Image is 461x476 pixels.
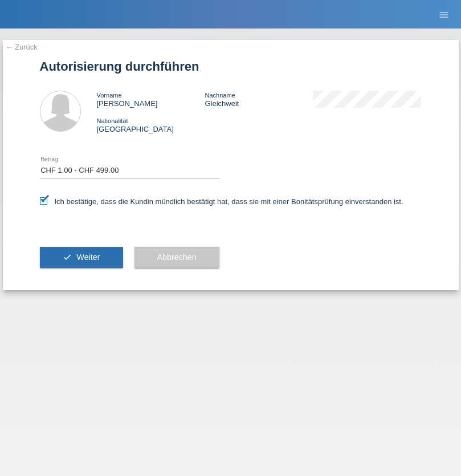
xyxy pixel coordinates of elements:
[76,253,100,262] span: Weiter
[438,9,450,21] i: menu
[40,197,403,206] label: Ich bestätige, dass die Kundin mündlich bestätigt hat, dass sie mit einer Bonitätsprüfung einvers...
[40,247,123,268] button: check Weiter
[134,247,219,268] button: Abbrechen
[40,59,422,74] h1: Autorisierung durchführen
[97,92,122,99] span: Vorname
[157,253,197,262] span: Abbrechen
[205,91,313,108] div: Gleichweit
[205,92,235,99] span: Nachname
[97,91,205,108] div: [PERSON_NAME]
[63,253,72,262] i: check
[6,43,38,51] a: ← Zurück
[97,116,205,133] div: [GEOGRAPHIC_DATA]
[433,11,455,18] a: menu
[97,117,128,124] span: Nationalität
